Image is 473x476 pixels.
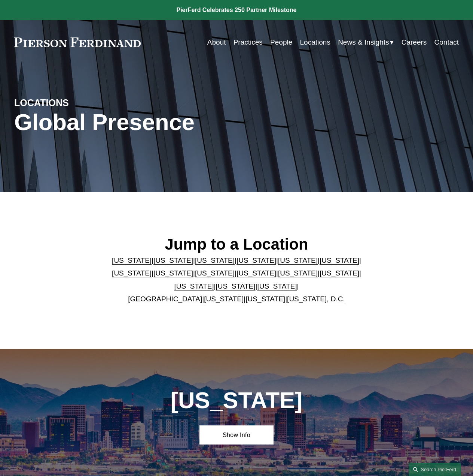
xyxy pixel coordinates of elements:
[338,36,389,49] span: News & Insights
[207,35,226,49] a: About
[174,282,214,290] a: [US_STATE]
[153,256,193,264] a: [US_STATE]
[320,269,359,277] a: [US_STATE]
[195,269,235,277] a: [US_STATE]
[409,463,461,476] a: Search this site
[320,256,359,264] a: [US_STATE]
[107,254,366,305] p: | | | | | | | | | | | | | | | | | |
[195,256,235,264] a: [US_STATE]
[257,282,297,290] a: [US_STATE]
[300,35,330,49] a: Locations
[338,35,394,49] a: folder dropdown
[153,269,193,277] a: [US_STATE]
[236,256,276,264] a: [US_STATE]
[14,97,125,109] h4: LOCATIONS
[199,425,274,445] a: Show Info
[216,282,256,290] a: [US_STATE]
[278,269,318,277] a: [US_STATE]
[270,35,292,49] a: People
[234,35,263,49] a: Practices
[402,35,427,49] a: Careers
[112,256,152,264] a: [US_STATE]
[245,295,285,303] a: [US_STATE]
[204,295,244,303] a: [US_STATE]
[112,269,152,277] a: [US_STATE]
[107,235,366,254] h2: Jump to a Location
[144,387,329,413] h1: [US_STATE]
[287,295,345,303] a: [US_STATE], D.C.
[434,35,459,49] a: Contact
[236,269,276,277] a: [US_STATE]
[14,109,311,135] h1: Global Presence
[128,295,202,303] a: [GEOGRAPHIC_DATA]
[278,256,318,264] a: [US_STATE]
